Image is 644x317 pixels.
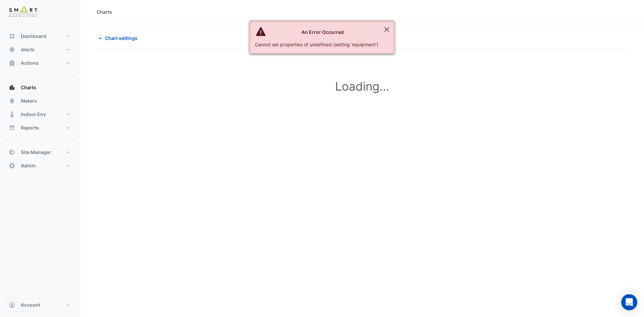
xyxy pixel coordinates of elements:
span: Reports [21,124,39,131]
span: Indoor Env [21,111,46,118]
h1: Loading... [111,79,613,93]
span: Alerts [21,46,35,53]
div: Cannot set properties of undefined (setting 'equipment') [255,41,378,48]
button: Admin [5,159,75,172]
button: Close [379,20,394,39]
div: Charts [97,8,112,15]
button: Site Manager [5,146,75,159]
app-icon: Admin [9,162,15,169]
button: Alerts [5,43,75,56]
app-icon: Alerts [9,46,15,53]
span: Site Manager [21,149,51,156]
strong: An Error Occurred [302,29,344,35]
button: Account [5,298,75,312]
app-icon: Meters [9,98,15,104]
button: Meters [5,94,75,108]
app-icon: Reports [9,124,15,131]
span: Charts [21,84,36,91]
span: Meters [21,98,37,104]
button: Indoor Env [5,108,75,121]
span: Admin [21,162,36,169]
button: Reports [5,121,75,135]
span: Chart settings [105,35,138,42]
img: Company Logo [8,5,38,19]
span: Dashboard [21,33,46,40]
span: Actions [21,60,39,66]
button: Charts [5,81,75,94]
app-icon: Site Manager [9,149,15,156]
div: Open Intercom Messenger [621,294,637,310]
button: Dashboard [5,30,75,43]
app-icon: Charts [9,84,15,91]
app-icon: Actions [9,60,15,66]
span: Account [21,302,40,308]
button: Chart settings [97,32,142,44]
button: Actions [5,56,75,70]
app-icon: Indoor Env [9,111,15,118]
app-icon: Dashboard [9,33,15,40]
